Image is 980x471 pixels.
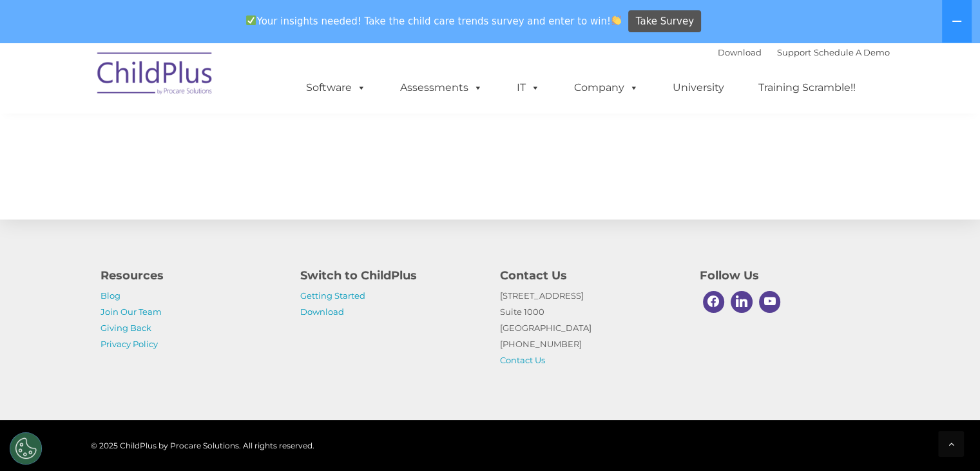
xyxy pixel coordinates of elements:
[745,75,869,101] a: Training Scramble!!
[387,75,495,101] a: Assessments
[300,290,365,301] a: Getting Started
[293,75,379,101] a: Software
[179,85,218,95] span: Last name
[628,10,701,33] a: Take Survey
[700,288,728,316] a: Facebook
[504,75,553,101] a: IT
[300,266,481,285] h4: Switch to ChildPlus
[101,339,158,349] a: Privacy Policy
[756,288,784,316] a: Youtube
[718,47,762,57] a: Download
[10,432,42,465] button: Cookies Settings
[500,266,680,285] h4: Contact Us
[246,15,256,25] img: ✅
[91,441,314,450] span: © 2025 ChildPlus by Procare Solutions. All rights reserved.
[500,355,545,365] a: Contact Us
[700,266,880,285] h4: Follow Us
[91,43,220,108] img: ChildPlus by Procare Solutions
[777,47,811,57] a: Support
[561,75,651,101] a: Company
[660,75,737,101] a: University
[611,15,621,25] img: 👏
[636,10,694,33] span: Take Survey
[179,138,234,148] span: Phone number
[101,266,281,285] h4: Resources
[718,47,890,57] font: |
[814,47,890,57] a: Schedule A Demo
[241,8,627,34] span: Your insights needed! Take the child care trends survey and enter to win!
[500,288,680,368] p: [STREET_ADDRESS] Suite 1000 [GEOGRAPHIC_DATA] [PHONE_NUMBER]
[101,290,120,301] a: Blog
[101,323,151,333] a: Giving Back
[101,306,162,317] a: Join Our Team
[727,288,756,316] a: Linkedin
[300,306,344,317] a: Download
